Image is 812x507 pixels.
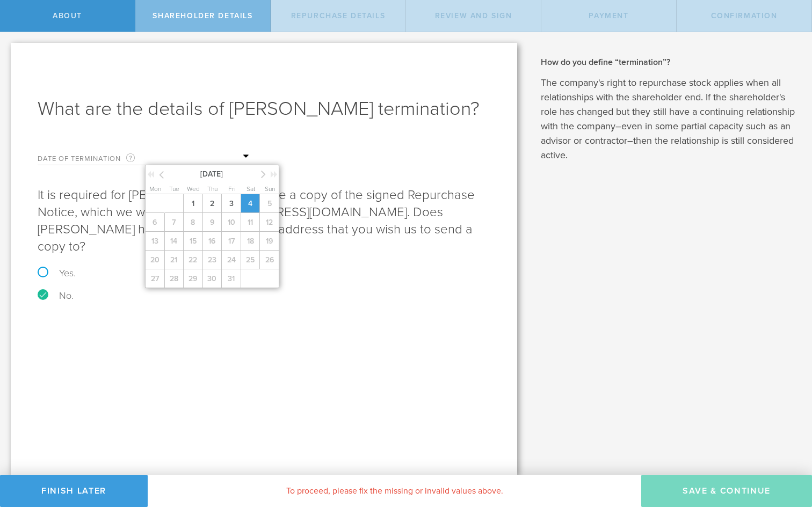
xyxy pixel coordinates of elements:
iframe: Chat Widget [758,423,812,475]
span: Shareholder Details [153,11,252,20]
span: [DATE] [166,168,257,179]
span: Mon [149,185,161,193]
span: About [53,11,82,20]
button: Save & Continue [641,475,812,507]
label: No. [38,291,490,300]
span: Confirmation [711,11,778,20]
span: Fri [228,185,236,193]
p: It is required for [PERSON_NAME] to receive a copy of the signed Repurchase Notice, which we will... [38,187,490,255]
div: To proceed, please fix the missing or invalid values above. [148,475,641,507]
p: The company's right to repurchase stock applies when all relationships with the shareholder end. ... [541,76,796,163]
span: Sat [247,185,255,193]
span: Wed [187,185,200,193]
label: Date of Termination [38,152,145,165]
span: Repurchase Details [291,11,386,20]
span: 1 [183,194,202,213]
span: Sun [265,185,275,193]
h2: How do you define “termination”? [541,56,796,68]
span: Thu [207,185,218,193]
span: 3 [221,194,241,213]
span: Payment [589,11,628,20]
span: Tue [169,185,179,193]
label: Yes. [38,268,490,278]
span: Review and Sign [435,11,512,20]
span: 4 [241,194,260,213]
span: 2 [202,194,222,213]
h1: What are the details of [PERSON_NAME] termination? [38,96,490,122]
